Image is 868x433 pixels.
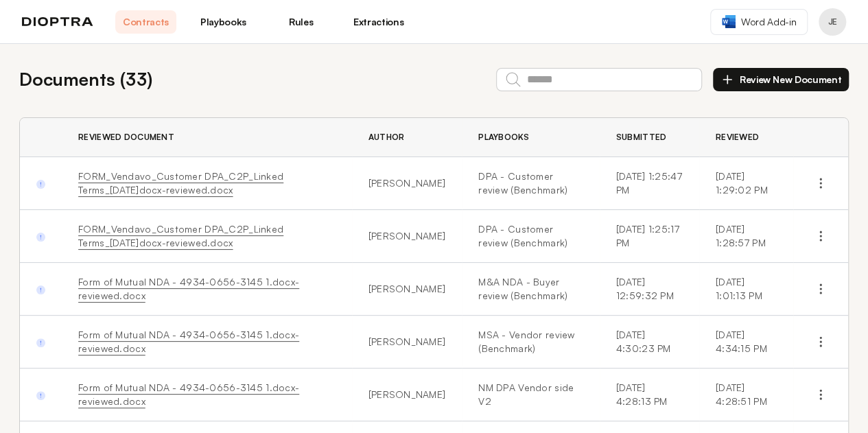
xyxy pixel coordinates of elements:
button: Profile menu [819,8,846,36]
td: [DATE] 12:59:32 PM [600,263,699,316]
img: Done [36,180,45,189]
img: Done [36,285,45,294]
th: Submitted [600,118,699,157]
td: [PERSON_NAME] [352,210,462,263]
td: [DATE] 4:30:23 PM [600,316,699,368]
h2: Documents ( 33 ) [19,66,152,93]
img: Done [36,233,45,242]
a: Form of Mutual NDA - 4934-0656-3145 1.docx-reviewed.docx [78,382,299,407]
td: [PERSON_NAME] [352,263,462,316]
a: Word Add-in [710,9,808,35]
td: [DATE] 4:28:13 PM [600,368,699,421]
td: [PERSON_NAME] [352,316,462,368]
img: Done [36,391,45,400]
span: Word Add-in [741,15,796,29]
a: Extractions [348,10,409,34]
a: Form of Mutual NDA - 4934-0656-3145 1.docx-reviewed.docx [78,329,299,354]
a: DPA - Customer review (Benchmark) [478,222,583,250]
td: [DATE] 4:28:51 PM [699,368,793,421]
td: [DATE] 1:28:57 PM [699,210,793,263]
a: FORM_Vendavo_Customer DPA_C2P_Linked Terms_[DATE]docx-reviewed.docx [78,170,283,196]
td: [DATE] 1:25:17 PM [600,210,699,263]
td: [PERSON_NAME] [352,368,462,421]
img: Done [36,338,45,347]
a: Playbooks [193,10,254,34]
a: Contracts [115,10,176,34]
a: Rules [270,10,331,34]
th: Reviewed [699,118,793,157]
td: [DATE] 4:34:15 PM [699,316,793,368]
button: Review New Document [713,68,849,91]
td: [PERSON_NAME] [352,157,462,210]
a: MSA - Vendor review (Benchmark) [478,328,583,355]
th: Playbooks [462,118,599,157]
th: Author [352,118,462,157]
td: [DATE] 1:01:13 PM [699,263,793,316]
a: Form of Mutual NDA - 4934-0656-3145 1.docx-reviewed.docx [78,276,299,301]
img: logo [22,17,93,27]
td: [DATE] 1:29:02 PM [699,157,793,210]
a: DPA - Customer review (Benchmark) [478,169,583,197]
a: M&A NDA - Buyer review (Benchmark) [478,275,583,303]
img: word [722,15,736,28]
a: NM DPA Vendor side V2 [478,381,583,408]
th: Reviewed Document [62,118,351,157]
td: [DATE] 1:25:47 PM [600,157,699,210]
a: FORM_Vendavo_Customer DPA_C2P_Linked Terms_[DATE]docx-reviewed.docx [78,223,283,248]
